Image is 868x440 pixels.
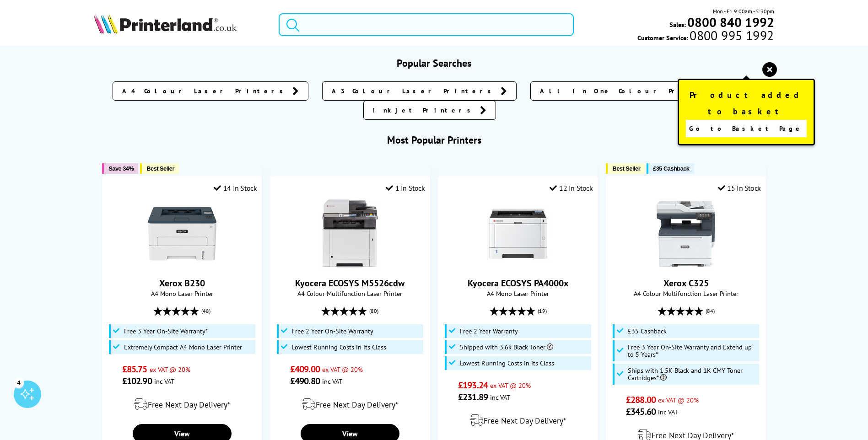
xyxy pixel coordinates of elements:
[201,302,210,320] span: (48)
[122,375,152,387] span: £102.90
[146,165,174,172] span: Best Seller
[652,199,720,268] img: Xerox C325
[490,381,531,390] span: ex VAT @ 20%
[626,394,656,406] span: £288.00
[460,343,553,351] span: Shipped with 3.6k Black Toner
[686,18,774,27] a: 0800 840 1992
[713,7,774,16] span: Mon - Fri 9:00am - 5:30pm
[275,289,425,298] span: A4 Colour Multifunction Laser Printer
[124,327,208,335] span: Free 3 Year On-Site Warranty*
[706,302,715,320] span: (84)
[606,163,645,174] button: Best Seller
[718,183,761,193] div: 15 In Stock
[275,392,425,417] div: modal_delivery
[458,391,488,403] span: £231.89
[316,261,384,270] a: Kyocera ECOSYS M5526cdw
[443,289,593,298] span: A4 Mono Laser Printer
[322,81,517,101] a: A3 Colour Laser Printers
[686,120,807,137] a: Go to Basket Page
[550,183,593,193] div: 12 In Stock
[154,377,174,386] span: inc VAT
[658,396,699,404] span: ex VAT @ 20%
[322,377,342,386] span: inc VAT
[626,406,656,418] span: £345.60
[94,134,774,146] h3: Most Popular Printers
[94,14,267,36] a: Printerland Logo
[628,343,757,358] span: Free 3 Year On-Site Warranty and Extend up to 5 Years*
[652,261,720,270] a: Xerox C325
[611,289,760,298] span: A4 Colour Multifunction Laser Printer
[159,277,205,289] a: Xerox B230
[124,343,242,351] span: Extremely Compact A4 Mono Laser Printer
[647,163,694,174] button: £35 Cashback
[653,165,689,172] span: £35 Cashback
[140,163,179,174] button: Best Seller
[628,327,667,335] span: £35 Cashback
[332,86,496,96] span: A3 Colour Laser Printers
[94,57,774,70] h3: Popular Searches
[214,183,257,193] div: 14 In Stock
[460,360,554,367] span: Lowest Running Costs in its Class
[363,101,496,120] a: Inkjet Printers
[290,363,320,375] span: £409.00
[458,379,488,391] span: £193.24
[148,199,216,268] img: Xerox B230
[14,377,24,387] div: 4
[94,14,237,34] img: Printerland Logo
[292,327,373,335] span: Free 2 Year On-Site Warranty
[150,365,190,374] span: ex VAT @ 20%
[290,375,320,387] span: £490.80
[386,183,425,193] div: 1 In Stock
[628,367,757,381] span: Ships with 1.5K Black and 1K CMY Toner Cartridges*
[490,393,510,402] span: inc VAT
[687,14,774,31] b: 0800 840 1992
[484,199,552,268] img: Kyocera ECOSYS PA4000x
[113,81,308,101] a: A4 Colour Laser Printers
[688,31,774,40] span: 0800 995 1992
[373,106,475,115] span: Inkjet Printers
[107,392,257,417] div: modal_delivery
[107,289,257,298] span: A4 Mono Laser Printer
[669,20,686,29] span: Sales:
[460,327,518,335] span: Free 2 Year Warranty
[102,163,138,174] button: Save 34%
[108,165,134,172] span: Save 34%
[292,343,386,351] span: Lowest Running Costs in its Class
[658,408,678,416] span: inc VAT
[322,365,363,374] span: ex VAT @ 20%
[663,277,709,289] a: Xerox C325
[443,408,593,433] div: modal_delivery
[540,86,721,96] span: All In One Colour Printers
[279,13,574,36] input: Search product or brand
[122,363,147,375] span: £85.75
[530,81,742,101] a: All In One Colour Printers
[612,165,640,172] span: Best Seller
[468,277,569,289] a: Kyocera ECOSYS PA4000x
[637,31,774,42] span: Customer Service:
[484,261,552,270] a: Kyocera ECOSYS PA4000x
[122,86,288,96] span: A4 Colour Laser Printers
[538,302,547,320] span: (19)
[295,277,404,289] a: Kyocera ECOSYS M5526cdw
[678,79,815,145] div: Product added to basket
[316,199,384,268] img: Kyocera ECOSYS M5526cdw
[369,302,378,320] span: (80)
[148,261,216,270] a: Xerox B230
[689,122,803,135] span: Go to Basket Page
